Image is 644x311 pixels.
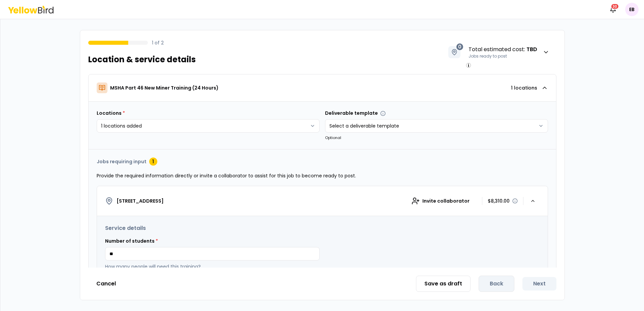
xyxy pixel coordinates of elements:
[325,135,341,140] small: Optional
[97,158,147,165] h3: Jobs requiring input
[88,54,196,65] h1: Location & service details
[469,54,507,59] span: Jobs ready to post
[110,84,219,91] p: MSHA Part 46 New Miner Training (24 Hours)
[422,198,470,204] span: Invite collaborator
[89,74,556,101] button: MSHA Part 46 New Miner Training (24 Hours)1 locations
[606,3,620,16] button: 30
[405,194,477,208] div: Invite collaborator
[97,110,125,116] label: Locations
[511,84,537,91] p: 1 locations
[88,277,124,290] button: Cancel
[488,198,510,204] p: $8,310.00
[105,263,320,270] p: How many people will need this training?
[526,45,537,53] strong: TBD
[117,198,164,204] h4: [STREET_ADDRESS]
[469,45,537,54] span: Total estimated cost :
[416,276,471,292] button: Save as draft
[152,39,164,46] p: 1 of 2
[611,3,619,9] div: 30
[149,158,157,166] div: 1
[105,224,540,232] h3: Service details
[97,172,548,179] p: Provide the required information directly or invite a collaborator to assist for this job to beco...
[101,123,142,129] span: 1 locations added
[456,43,463,50] span: 0
[105,238,158,244] label: Number of students
[325,119,548,133] button: Select a deliverable template
[325,110,386,116] label: Deliverable template
[329,123,399,129] span: Select a deliverable template
[625,3,639,16] span: EB
[97,186,548,216] button: [STREET_ADDRESS]Invite collaborator$8,310.00
[97,119,320,133] button: 1 locations added
[441,38,556,66] button: 0Total estimated cost: TBDJobs ready to post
